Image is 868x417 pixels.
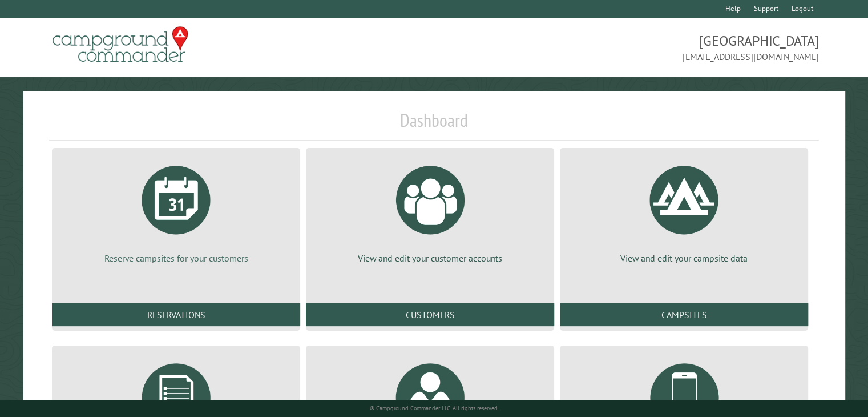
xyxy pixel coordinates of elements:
h1: Dashboard [49,109,819,141]
a: Campsites [560,303,808,326]
a: Reservations [52,303,300,326]
img: Campground Commander [49,22,192,67]
small: © Campground Commander LLC. All rights reserved. [370,404,499,412]
a: View and edit your campsite data [574,157,794,264]
p: Reserve campsites for your customers [66,252,286,264]
p: View and edit your campsite data [574,252,794,264]
a: View and edit your customer accounts [320,157,540,264]
a: Reserve campsites for your customers [66,157,286,264]
a: Customers [306,303,554,326]
p: View and edit your customer accounts [320,252,540,264]
span: [GEOGRAPHIC_DATA] [EMAIL_ADDRESS][DOMAIN_NAME] [434,31,819,63]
